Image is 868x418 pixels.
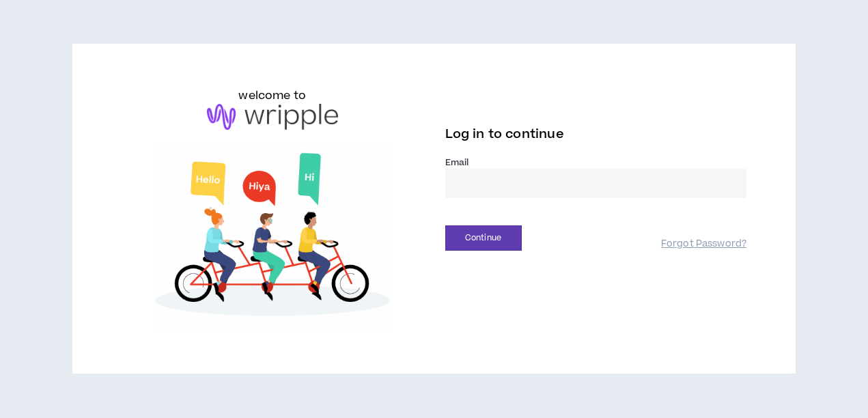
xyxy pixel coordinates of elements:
[445,225,522,251] button: Continue
[445,156,747,169] label: Email
[445,126,564,143] span: Log in to continue
[207,104,338,130] img: logo-brand.png
[661,238,746,251] a: Forgot Password?
[122,143,423,331] img: Welcome to Wripple
[238,87,306,104] h6: welcome to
